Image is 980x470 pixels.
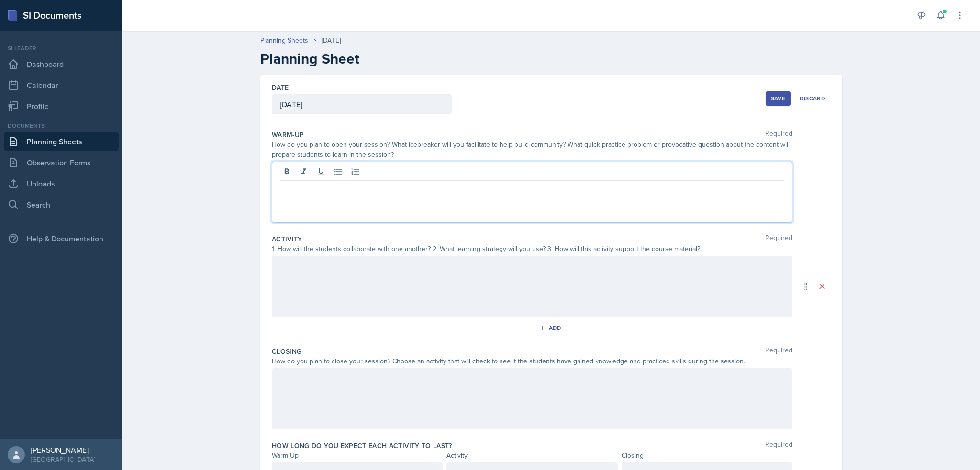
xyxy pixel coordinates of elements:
[31,455,95,464] div: [GEOGRAPHIC_DATA]
[272,441,452,450] label: How long do you expect each activity to last?
[272,234,302,244] label: Activity
[536,321,567,335] button: Add
[4,153,119,172] a: Observation Forms
[31,445,95,455] div: [PERSON_NAME]
[272,244,792,254] div: 1. How will the students collaborate with one another? 2. What learning strategy will you use? 3....
[541,324,562,332] div: Add
[794,91,831,106] button: Discard
[272,83,289,92] label: Date
[765,347,792,356] span: Required
[771,95,785,102] div: Save
[4,195,119,214] a: Search
[765,441,792,450] span: Required
[4,121,119,130] div: Documents
[800,95,825,102] div: Discard
[272,450,443,460] div: Warm-Up
[272,347,301,356] label: Closing
[4,76,119,95] a: Calendar
[765,130,792,140] span: Required
[272,140,792,160] div: How do you plan to open your session? What icebreaker will you facilitate to help build community...
[272,356,792,366] div: How do you plan to close your session? Choose an activity that will check to see if the students ...
[4,44,119,53] div: Si leader
[4,97,119,116] a: Profile
[260,50,842,67] h2: Planning Sheet
[322,35,341,45] div: [DATE]
[4,229,119,248] div: Help & Documentation
[272,130,304,140] label: Warm-Up
[765,234,792,244] span: Required
[4,174,119,193] a: Uploads
[622,450,792,460] div: Closing
[260,35,308,45] a: Planning Sheets
[4,55,119,74] a: Dashboard
[446,450,617,460] div: Activity
[766,91,791,106] button: Save
[4,132,119,151] a: Planning Sheets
